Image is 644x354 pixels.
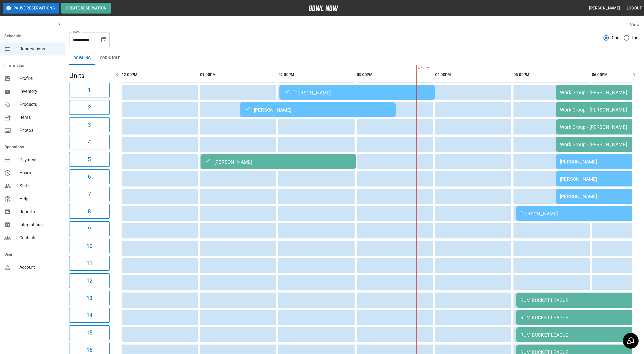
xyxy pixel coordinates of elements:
[630,22,640,27] label: View
[122,67,198,83] th: 12:00PM
[69,52,640,65] div: inventory tabs
[69,169,110,184] button: 6
[19,196,61,202] span: Help
[69,291,110,305] button: 13
[416,65,418,71] span: 4:52PM
[19,183,61,189] span: Staff
[244,106,391,113] div: [PERSON_NAME]
[86,311,92,320] h6: 14
[86,259,92,268] h6: 11
[3,3,59,14] button: Pause Reservations
[86,242,92,250] h6: 10
[19,114,61,121] span: Items
[19,88,61,95] span: Inventory
[278,67,355,83] th: 02:00PM
[69,204,110,219] button: 8
[95,52,125,65] button: Cornhole
[357,67,433,83] th: 03:00PM
[69,52,95,65] button: Bowling
[86,294,92,302] h6: 13
[19,75,61,82] span: Profile
[69,239,110,253] button: 10
[19,264,61,271] span: Account
[69,256,110,271] button: 11
[19,157,61,163] span: Payment
[284,89,431,96] div: [PERSON_NAME]
[88,138,91,146] h6: 4
[69,325,110,340] button: 15
[98,34,109,45] button: Choose date, selected date is Aug 15, 2025
[69,273,110,288] button: 12
[86,276,92,285] h6: 12
[625,3,644,13] button: Logout
[88,224,91,233] h6: 9
[205,158,352,165] div: [PERSON_NAME]
[69,83,110,97] button: 1
[69,117,110,132] button: 3
[88,155,91,164] h6: 5
[88,120,91,129] h6: 3
[19,235,61,241] span: Contacts
[69,71,110,80] h5: Units
[69,100,110,115] button: 2
[69,135,110,149] button: 4
[86,328,92,337] h6: 15
[69,152,110,167] button: 5
[19,127,61,134] span: Photos
[69,221,110,236] button: 9
[69,308,110,323] button: 14
[19,222,61,228] span: Integrations
[88,190,91,198] h6: 7
[309,5,338,11] img: logo
[19,170,61,176] span: Hours
[19,101,61,108] span: Products
[69,187,110,201] button: 7
[88,86,91,94] h6: 1
[61,3,111,14] button: Create Reservation
[88,103,91,112] h6: 2
[200,67,276,83] th: 01:00PM
[88,207,91,216] h6: 8
[632,35,640,41] span: List
[587,3,622,13] button: [PERSON_NAME]
[19,46,61,52] span: Reservations
[19,209,61,215] span: Reports
[612,35,620,41] span: Grid
[88,172,91,181] h6: 6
